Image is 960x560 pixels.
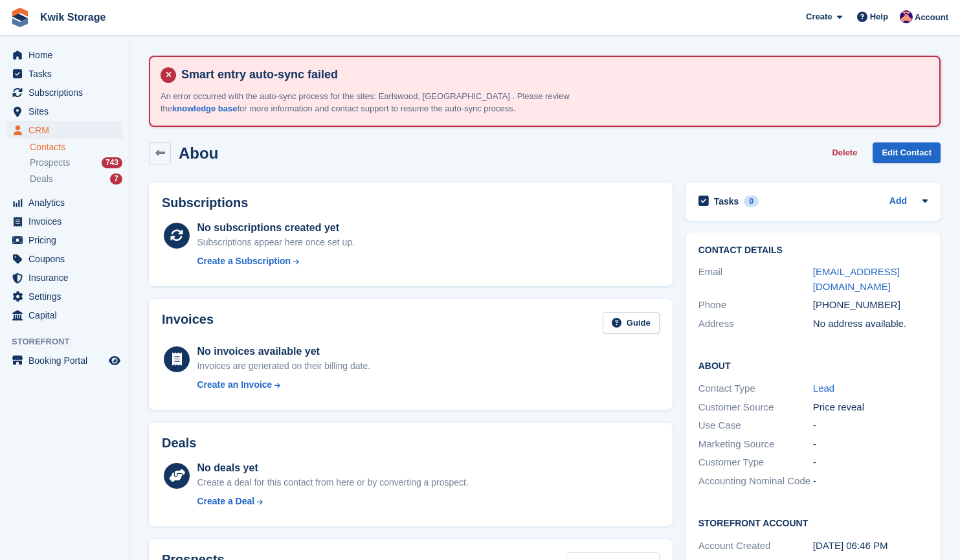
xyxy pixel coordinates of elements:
span: Booking Portal [28,352,106,370]
a: menu [6,231,122,249]
div: Marketing Source [698,437,813,452]
span: Create [806,10,832,23]
img: stora-icon-8386f47178a22dfd0bd8f6a31ec36ba5ce8667c1dd55bd0f319d3a0aa187defe.svg [10,8,30,27]
a: menu [6,352,122,370]
span: Account [915,11,948,24]
div: Create an Invoice [197,378,272,392]
div: Account Created [698,539,813,554]
div: 0 [744,196,759,207]
a: menu [6,269,122,287]
div: Phone [698,298,813,313]
span: Invoices [28,212,106,230]
h2: Invoices [162,312,214,333]
a: Contacts [30,141,122,153]
a: menu [6,194,122,212]
span: Insurance [28,269,106,287]
span: Settings [28,287,106,306]
h2: About [698,359,928,372]
span: CRM [28,121,106,139]
div: 743 [102,157,122,168]
div: Email [698,265,813,294]
h2: Deals [162,436,196,451]
a: menu [6,84,122,102]
a: Create a Deal [197,495,468,508]
span: Analytics [28,194,106,212]
div: Use Case [698,418,813,433]
a: Edit Contact [873,142,941,164]
a: menu [6,250,122,268]
a: Create a Subscription [197,254,355,268]
span: Coupons [28,250,106,268]
div: Address [698,317,813,331]
div: Invoices are generated on their billing date. [197,359,370,373]
button: Delete [827,142,862,164]
a: Kwik Storage [35,6,111,28]
h2: Abou [179,144,218,162]
div: [PHONE_NUMBER] [813,298,928,313]
span: Home [28,46,106,64]
div: - [813,437,928,452]
a: Add [889,194,907,209]
div: Create a deal for this contact from here or by converting a prospect. [197,476,468,489]
h4: Smart entry auto-sync failed [176,67,929,82]
h2: Storefront Account [698,516,928,529]
a: [EMAIL_ADDRESS][DOMAIN_NAME] [813,266,900,292]
a: menu [6,121,122,139]
a: menu [6,65,122,83]
div: - [813,474,928,489]
span: Storefront [12,335,129,348]
a: knowledge base [172,104,237,113]
span: Help [870,10,888,23]
span: Capital [28,306,106,324]
a: Create an Invoice [197,378,370,392]
div: Price reveal [813,400,928,415]
div: Contact Type [698,381,813,396]
a: Lead [813,383,834,394]
span: Pricing [28,231,106,249]
div: [DATE] 06:46 PM [813,539,928,554]
div: Subscriptions appear here once set up. [197,236,355,249]
div: Accounting Nominal Code [698,474,813,489]
a: Preview store [107,353,122,368]
span: Prospects [30,157,70,169]
div: Create a Subscription [197,254,291,268]
span: Sites [28,102,106,120]
h2: Tasks [714,196,739,207]
a: menu [6,306,122,324]
div: No address available. [813,317,928,331]
div: Create a Deal [197,495,254,508]
h2: Subscriptions [162,196,660,210]
div: No subscriptions created yet [197,220,355,236]
p: An error occurred with the auto-sync process for the sites: Earlswood, [GEOGRAPHIC_DATA] . Please... [161,90,614,115]
a: Deals 7 [30,172,122,186]
div: 7 [110,174,122,185]
img: Jade Stanley [900,10,913,23]
h2: Contact Details [698,245,928,256]
div: Customer Source [698,400,813,415]
div: - [813,455,928,470]
a: menu [6,102,122,120]
a: menu [6,46,122,64]
a: Prospects 743 [30,156,122,170]
div: - [813,418,928,433]
div: Customer Type [698,455,813,470]
a: Guide [603,312,660,333]
span: Tasks [28,65,106,83]
span: Deals [30,173,53,185]
a: menu [6,287,122,306]
div: No deals yet [197,460,468,476]
span: Subscriptions [28,84,106,102]
a: menu [6,212,122,230]
div: No invoices available yet [197,344,370,359]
